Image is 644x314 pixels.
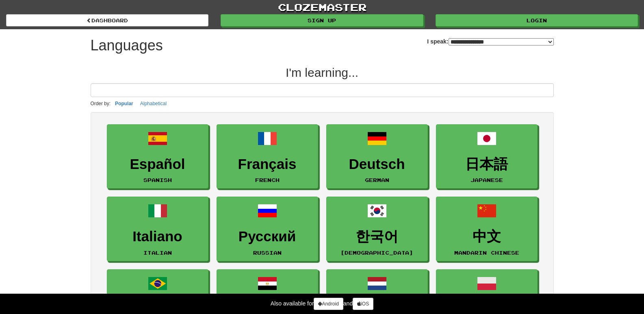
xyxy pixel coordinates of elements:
a: FrançaisFrench [217,124,318,189]
a: Sign up [221,14,423,26]
h3: Español [111,156,204,172]
button: Popular [113,99,136,108]
h3: 한국어 [331,229,423,245]
a: 한국어[DEMOGRAPHIC_DATA] [326,197,428,261]
h3: Français [221,156,314,172]
small: Spanish [143,177,172,183]
small: German [365,177,389,183]
h3: Italiano [111,229,204,245]
select: I speak: [449,38,554,45]
h3: 中文 [440,229,533,245]
a: 中文Mandarin Chinese [436,197,538,261]
small: Mandarin Chinese [454,250,519,256]
small: [DEMOGRAPHIC_DATA] [340,250,413,256]
a: dashboard [6,14,208,26]
a: 日本語Japanese [436,124,538,189]
button: Alphabetical [138,99,169,108]
h1: Languages [91,37,163,54]
a: Login [436,14,638,26]
h3: Русский [221,229,314,245]
small: Italian [143,250,172,256]
a: iOS [353,298,373,310]
small: Russian [253,250,282,256]
a: РусскийRussian [217,197,318,261]
small: Order by: [91,101,111,106]
a: Android [314,298,343,310]
small: French [255,177,280,183]
a: EspañolSpanish [107,124,208,189]
a: ItalianoItalian [107,197,208,261]
h2: I'm learning... [91,66,554,79]
small: Japanese [471,177,503,183]
label: I speak: [427,37,553,45]
h3: 日本語 [440,156,533,172]
h3: Deutsch [331,156,423,172]
a: DeutschGerman [326,124,428,189]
